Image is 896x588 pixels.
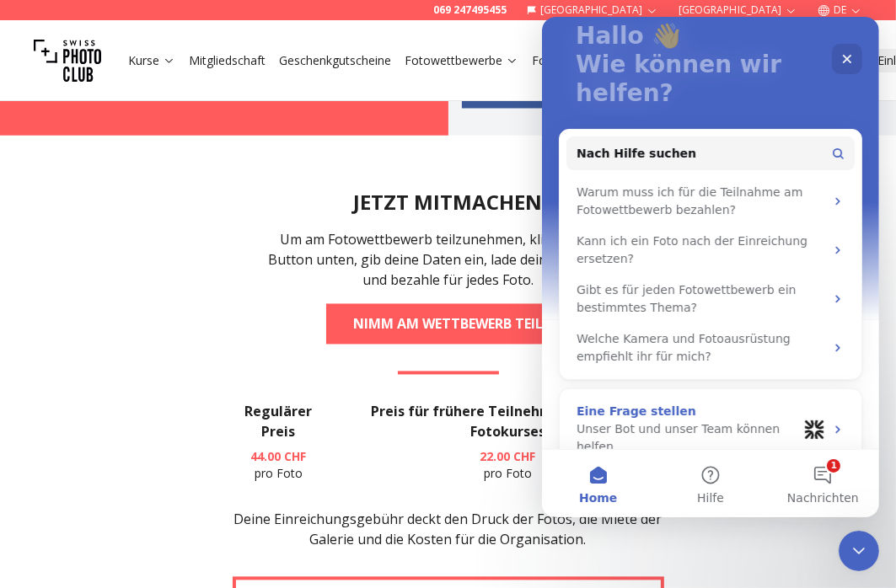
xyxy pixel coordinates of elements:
span: 44.00 [250,449,281,465]
a: Fotoreisen [532,52,591,69]
a: Mitgliedschaft [189,52,266,69]
button: Mitgliedschaft [182,49,272,72]
span: Deine Einreichungsgebühr deckt den Druck der Fotos, die Miete der Galerie und die Kosten für die ... [234,510,663,549]
a: NIMM AM WETTBEWERB TEIL [326,304,570,345]
p: Um am Fotowettbewerb teilzunehmen, klicke auf den Button unten, gib deine Daten ein, lade deine F... [260,230,637,291]
img: Swiss photo club [34,27,101,94]
button: Fotoreisen [525,49,598,72]
a: Fotowettbewerbe [405,52,518,69]
b: 22.00 CHF [480,449,535,465]
a: 069 247495455 [433,3,507,17]
button: Geschenkgutscheine [272,49,398,72]
button: Fotowettbewerbe [398,49,525,72]
p: pro Foto [233,449,325,483]
span: CHF [284,449,306,465]
iframe: Intercom live chat [839,531,879,571]
h3: Preis für frühere TeilnehmerInnen eines Fotokurses [351,402,663,442]
h3: Regulärer Preis [233,402,325,442]
a: Geschenkgutscheine [279,52,391,69]
h2: JETZT MITMACHEN [354,190,543,216]
a: Kurse [128,52,175,69]
iframe: Intercom live chat [542,17,879,517]
p: pro Foto [351,449,663,483]
button: Kurse [121,49,182,72]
